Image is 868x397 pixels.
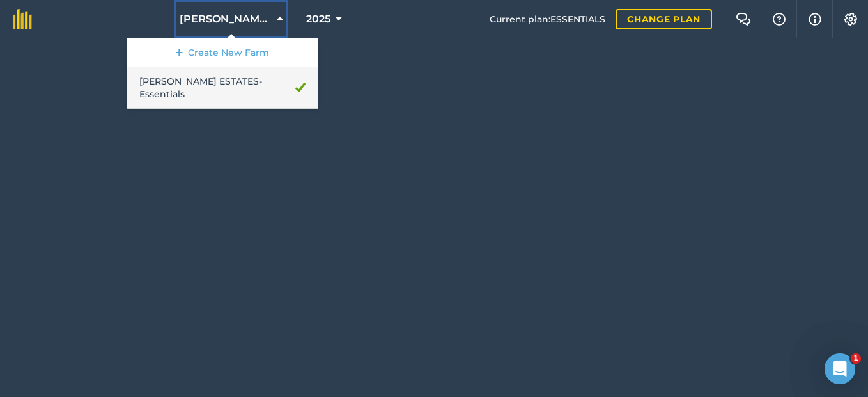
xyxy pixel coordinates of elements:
[843,13,858,26] img: A cog icon
[825,353,855,384] iframe: Intercom live chat
[490,12,605,26] span: Current plan : ESSENTIALS
[616,9,712,29] a: Change plan
[771,13,787,26] img: A question mark icon
[736,13,751,26] img: Two speech bubbles overlapping with the left bubble in the forefront
[851,353,861,364] span: 1
[13,9,32,29] img: fieldmargin Logo
[127,38,318,67] a: Create New Farm
[180,12,272,27] span: [PERSON_NAME] ESTATES
[809,12,821,27] img: svg+xml;base64,PHN2ZyB4bWxucz0iaHR0cDovL3d3dy53My5vcmcvMjAwMC9zdmciIHdpZHRoPSIxNyIgaGVpZ2h0PSIxNy...
[306,12,330,27] span: 2025
[127,67,318,109] a: [PERSON_NAME] ESTATES- Essentials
